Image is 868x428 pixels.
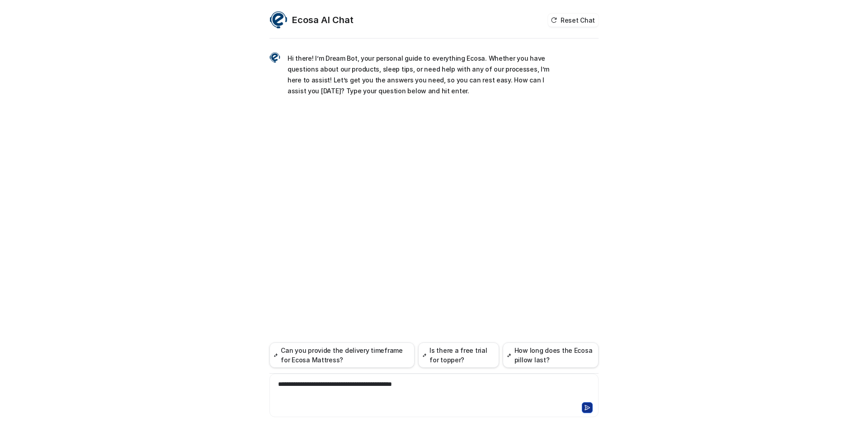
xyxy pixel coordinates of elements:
[288,53,552,96] p: Hi there! I’m Dream Bot, your personal guide to everything Ecosa. Whether you have questions abou...
[503,342,599,368] button: How long does the Ecosa pillow last?
[269,52,280,63] img: Widget
[292,14,354,26] h2: Ecosa AI Chat
[548,14,599,27] button: Reset Chat
[269,342,415,368] button: Can you provide the delivery timeframe for Ecosa Mattress?
[269,11,288,29] img: Widget
[418,342,499,368] button: Is there a free trial for topper?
